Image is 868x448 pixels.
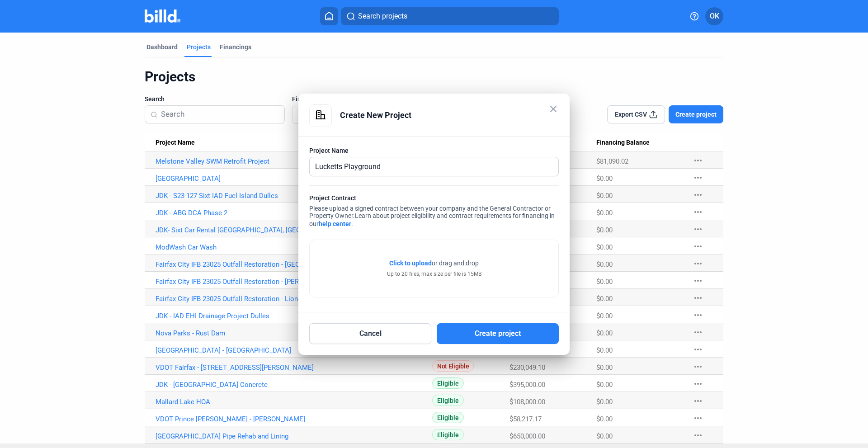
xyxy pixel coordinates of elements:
[693,396,703,406] mat-icon: more_horiz
[509,363,545,372] span: $230,049.10
[693,155,703,166] mat-icon: more_horiz
[156,346,356,354] a: [GEOGRAPHIC_DATA] - [GEOGRAPHIC_DATA]
[156,157,356,165] a: Melstone Valley SWM Retrofit Project
[156,243,356,251] a: ModWash Car Wash
[596,381,613,389] span: $0.00
[432,377,464,389] span: Eligible
[693,224,703,235] mat-icon: more_horiz
[596,157,628,165] span: $81,090.02
[156,209,356,217] a: JDK - ABG DCA Phase 2
[693,310,703,321] mat-icon: more_horiz
[596,432,613,440] span: $0.00
[156,295,356,303] a: Fairfax City IFB 23025 Outfall Restoration - Lion Run
[596,139,650,147] span: Financing Balance
[509,415,542,423] span: $58,217.17
[548,104,559,114] mat-icon: close
[156,398,356,406] a: Mallard Lake HOA
[596,398,613,406] span: $0.00
[596,174,613,183] span: $0.00
[693,430,703,441] mat-icon: more_horiz
[145,68,723,85] div: Projects
[309,193,559,231] div: Please upload a signed contract between your company and the General Contractor or Property Owner.
[596,243,613,251] span: $0.00
[693,327,703,338] mat-icon: more_horiz
[693,361,703,372] mat-icon: more_horiz
[156,192,356,200] a: JDK - S23-127 Sixt IAD Fuel Island Dulles
[596,278,613,286] span: $0.00
[387,270,481,278] div: Up to 20 files, max size per file is 15MB
[292,94,349,104] span: Financing Eligibility
[509,398,545,406] span: $108,000.00
[156,226,356,234] a: JDK- Sixt Car Rental [GEOGRAPHIC_DATA], [GEOGRAPHIC_DATA]
[509,381,545,389] span: $395,000.00
[675,110,717,119] span: Create project
[156,329,356,337] a: Nova Parks - Rust Dam
[156,139,195,147] span: Project Name
[432,395,464,406] span: Eligible
[161,105,279,124] input: Search
[432,259,479,268] span: or drag and drop
[596,329,613,337] span: $0.00
[437,323,559,344] button: Create project
[309,212,555,227] span: Learn about project eligibility and contract requirements for financing in our .
[340,104,559,126] div: Create New Project
[156,312,356,320] a: JDK - IAD EHI Drainage Project Dulles
[693,189,703,200] mat-icon: more_horiz
[509,432,545,440] span: $650,000.00
[146,42,178,52] div: Dashboard
[596,312,613,320] span: $0.00
[693,275,703,286] mat-icon: more_horiz
[156,363,356,372] a: VDOT Fairfax - [STREET_ADDRESS][PERSON_NAME]
[156,174,356,183] a: [GEOGRAPHIC_DATA]
[432,412,464,423] span: Eligible
[187,42,211,52] div: Projects
[319,220,351,227] a: help center
[693,378,703,389] mat-icon: more_horiz
[145,94,165,104] span: Search
[220,42,251,52] div: Financings
[596,363,613,372] span: $0.00
[596,192,613,200] span: $0.00
[432,360,474,372] span: Not Eligible
[596,209,613,217] span: $0.00
[615,110,647,119] span: Export CSV
[693,172,703,183] mat-icon: more_horiz
[710,11,719,22] span: OK
[596,260,613,269] span: $0.00
[693,207,703,217] mat-icon: more_horiz
[358,11,407,22] span: Search projects
[145,9,180,23] img: Billd Company Logo
[309,146,559,155] div: Project Name
[156,432,356,440] a: [GEOGRAPHIC_DATA] Pipe Rehab and Lining
[389,259,432,267] span: Click to upload
[596,226,613,234] span: $0.00
[309,193,559,205] div: Project Contract
[156,260,356,269] a: Fairfax City IFB 23025 Outfall Restoration - [GEOGRAPHIC_DATA]
[156,415,356,423] a: VDOT Prince [PERSON_NAME] - [PERSON_NAME]
[693,292,703,303] mat-icon: more_horiz
[693,241,703,252] mat-icon: more_horiz
[693,258,703,269] mat-icon: more_horiz
[309,323,431,344] button: Cancel
[156,381,356,389] a: JDK - [GEOGRAPHIC_DATA] Concrete
[693,344,703,355] mat-icon: more_horiz
[432,429,464,440] span: Eligible
[693,413,703,424] mat-icon: more_horiz
[156,278,356,286] a: Fairfax City IFB 23025 Outfall Restoration - [PERSON_NAME]
[596,415,613,423] span: $0.00
[596,346,613,354] span: $0.00
[596,295,613,303] span: $0.00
